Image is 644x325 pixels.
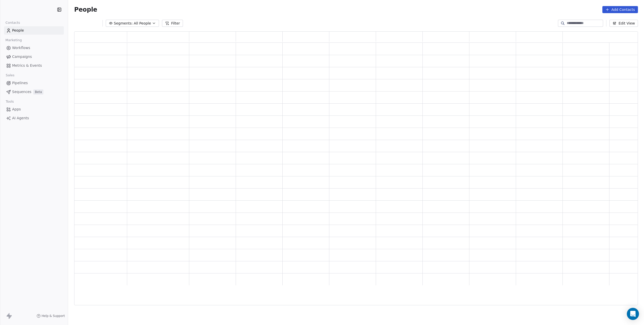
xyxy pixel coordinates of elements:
span: People [12,28,24,33]
button: Edit View [609,20,638,27]
a: Metrics & Events [4,61,64,70]
span: Workflows [12,45,30,51]
button: Add Contacts [602,6,638,13]
span: All People [134,21,151,26]
span: People [74,6,97,13]
a: Campaigns [4,53,64,61]
span: AI Agents [12,115,29,121]
span: Sales [4,72,17,79]
button: Filter [162,20,183,27]
span: Campaigns [12,54,32,59]
div: grid [74,43,638,306]
div: Open Intercom Messenger [627,308,639,320]
a: Help & Support [37,314,65,318]
a: AI Agents [4,114,64,122]
span: Pipelines [12,80,28,86]
span: Beta [33,89,43,95]
span: Marketing [3,36,24,44]
span: Metrics & Events [12,63,42,68]
a: Apps [4,105,64,113]
a: Pipelines [4,79,64,87]
span: Apps [12,107,21,112]
a: Workflows [4,44,64,52]
span: Contacts [3,19,22,27]
span: Help & Support [42,314,65,318]
span: Sequences [12,89,31,95]
span: Segments: [114,21,133,26]
a: People [4,26,64,35]
a: SequencesBeta [4,88,64,96]
span: Tools [4,98,16,105]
